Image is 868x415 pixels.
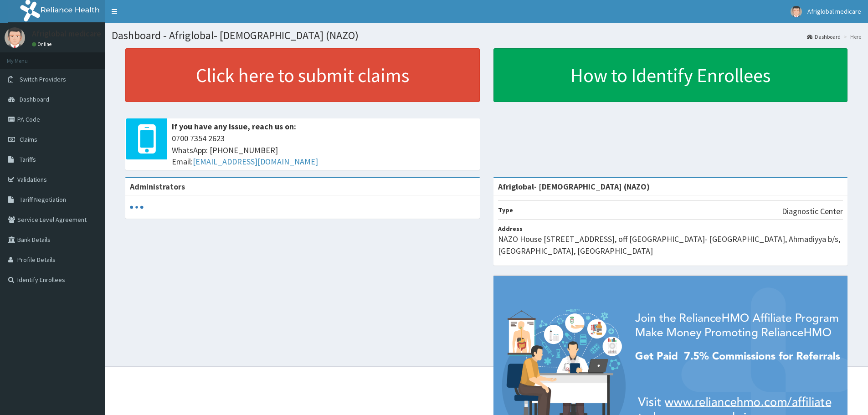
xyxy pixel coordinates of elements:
[112,30,861,41] h1: Dashboard - Afriglobal- [DEMOGRAPHIC_DATA] (NAZO)
[20,95,49,103] span: Dashboard
[493,48,848,102] a: How to Identify Enrollees
[32,41,54,47] a: Online
[498,233,843,256] p: NAZO House [STREET_ADDRESS], off [GEOGRAPHIC_DATA]- [GEOGRAPHIC_DATA], Ahmadiyya b/s, [GEOGRAPHIC...
[5,27,25,48] img: User Image
[32,30,101,38] p: Afriglobal medicare
[807,33,841,41] a: Dashboard
[20,135,37,143] span: Claims
[172,121,296,132] b: If you have any issue, reach us on:
[130,181,185,192] b: Administrators
[782,205,843,217] p: Diagnostic Center
[498,225,523,233] b: Address
[193,156,318,167] a: [EMAIL_ADDRESS][DOMAIN_NAME]
[20,155,36,164] span: Tariffs
[791,6,802,17] img: User Image
[498,206,513,214] b: Type
[125,48,480,102] a: Click here to submit claims
[498,181,650,192] strong: Afriglobal- [DEMOGRAPHIC_DATA] (NAZO)
[130,200,144,214] svg: audio-loading
[172,133,475,168] span: 0700 7354 2623 WhatsApp: [PHONE_NUMBER] Email:
[842,33,861,41] li: Here
[20,75,66,83] span: Switch Providers
[807,7,861,15] span: Afriglobal medicare
[20,195,66,204] span: Tariff Negotiation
